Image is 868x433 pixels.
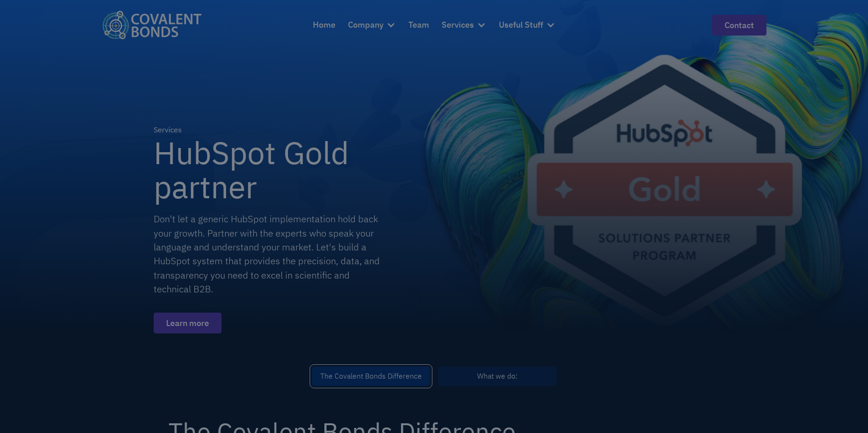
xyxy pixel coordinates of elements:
div: Useful Stuff [499,18,543,32]
div: Useful Stuff [499,12,556,37]
a: Home [313,12,335,37]
h1: HubSpot Gold partner [154,136,444,204]
div: Don't let a generic HubSpot implementation hold back your growth. Partner with the experts who sp... [154,212,382,296]
div: Services [442,12,486,37]
div: The Covalent Bonds Difference [320,371,422,382]
a: contact [712,15,766,36]
div: Company [348,12,396,37]
div: Home [313,18,335,32]
div: Services [442,18,474,32]
img: Covalent Bonds White / Teal Logo [102,11,202,39]
a: home [102,11,202,39]
div: Services [154,125,182,136]
div: What we do: [477,371,517,382]
div: Team [408,18,429,32]
a: Team [408,12,429,37]
div: Company [348,18,383,32]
